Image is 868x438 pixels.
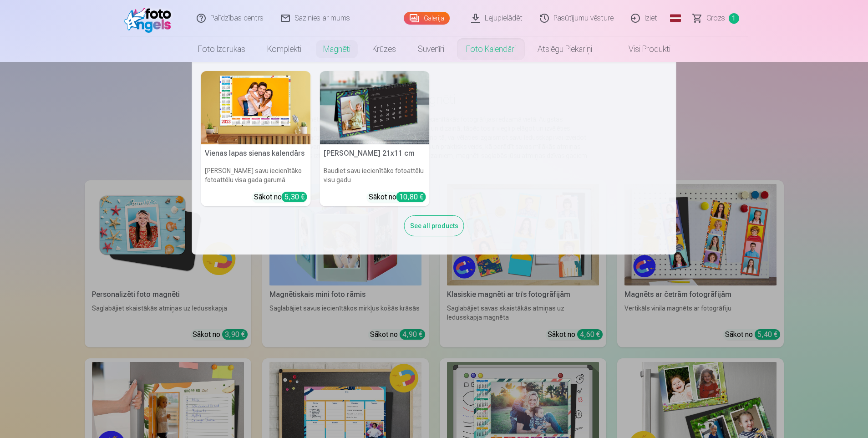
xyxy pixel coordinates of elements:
h5: Vienas lapas sienas kalendārs [201,144,311,163]
span: Grozs [706,13,725,24]
h6: [PERSON_NAME] savu iecienītāko fotoattēlu visa gada garumā [201,163,311,188]
h5: [PERSON_NAME] 21x11 cm [320,144,430,163]
a: Foto kalendāri [455,36,527,62]
a: Visi produkti [603,36,681,62]
a: Atslēgu piekariņi [527,36,603,62]
a: Galerija [404,12,450,25]
img: Vienas lapas sienas kalendārs [201,71,311,144]
a: Galda kalendārs 21x11 cm[PERSON_NAME] 21x11 cmBaudiet savu iecienītāko fotoattēlu visu gaduSākot ... [320,71,430,206]
a: See all products [404,220,464,230]
div: Sākot no [369,192,426,203]
div: 10,80 € [396,192,426,202]
a: Komplekti [256,36,312,62]
img: /fa1 [124,4,176,33]
img: Galda kalendārs 21x11 cm [320,71,430,144]
div: Sākot no [254,192,307,203]
div: 5,30 € [282,192,307,202]
a: Foto izdrukas [187,36,256,62]
a: Magnēti [312,36,361,62]
h6: Baudiet savu iecienītāko fotoattēlu visu gadu [320,163,430,188]
a: Krūzes [361,36,407,62]
a: Vienas lapas sienas kalendārsVienas lapas sienas kalendārs[PERSON_NAME] savu iecienītāko fotoattē... [201,71,311,206]
div: See all products [404,215,464,236]
a: Suvenīri [407,36,455,62]
span: 1 [729,13,739,24]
